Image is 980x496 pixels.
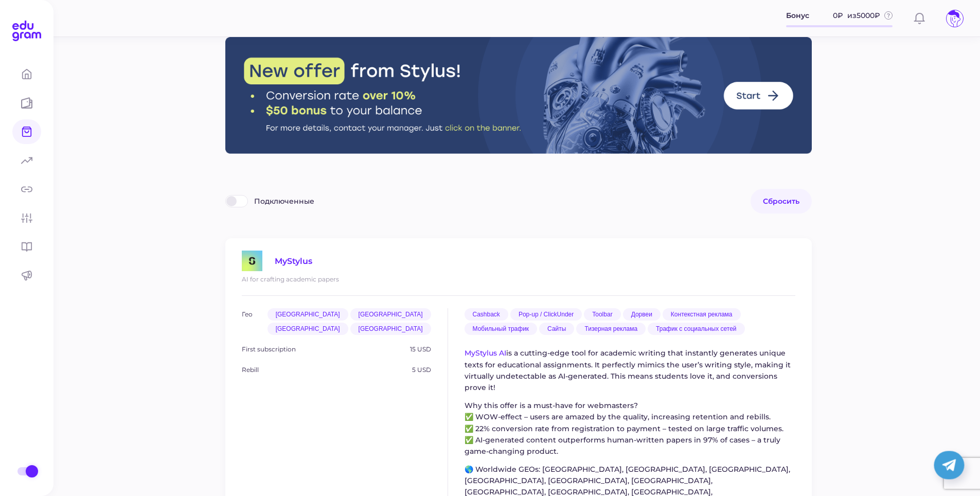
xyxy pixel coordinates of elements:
img: Stylus Banner [225,37,812,154]
div: 15 USD [410,335,431,356]
div: AI for crafting academic papers [242,275,795,283]
button: Трафик с социальных сетей [648,323,744,335]
button: Toolbar [584,308,620,321]
a: MyStylus [242,251,312,271]
span: MyStylus [275,256,312,266]
div: 5 USD [412,356,431,376]
span: Подключенные [254,197,314,206]
button: [GEOGRAPHIC_DATA] [268,323,348,335]
button: Сайты [539,323,574,335]
span: Бонус [786,10,809,21]
button: Pop-up / ClickUnder [510,308,582,321]
div: Rebill [242,356,265,376]
button: Cashback [465,308,508,321]
button: [GEOGRAPHIC_DATA] [350,308,431,321]
button: Мобильный трафик [465,323,538,335]
a: MyStylus AI [465,348,506,358]
button: [GEOGRAPHIC_DATA] [268,308,348,321]
div: First subscription [242,335,302,356]
div: Гео [242,308,259,335]
button: [GEOGRAPHIC_DATA] [350,323,431,335]
img: [Logo] MyStylus [242,251,262,271]
button: Сбросить [751,189,812,214]
button: Контекстная реклама [663,308,741,321]
p: is a cutting-edge tool for academic writing that instantly generates unique texts for educational... [465,347,795,394]
span: 0 ₽ из 5000 ₽ [833,10,880,21]
button: Дорвеи [623,308,661,321]
button: Тизерная реклама [576,323,646,335]
p: Why this offer is a must-have for webmasters? ✅ WOW-effect – users are amazed by the quality, inc... [465,400,795,457]
span: Сбросить [763,197,799,206]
